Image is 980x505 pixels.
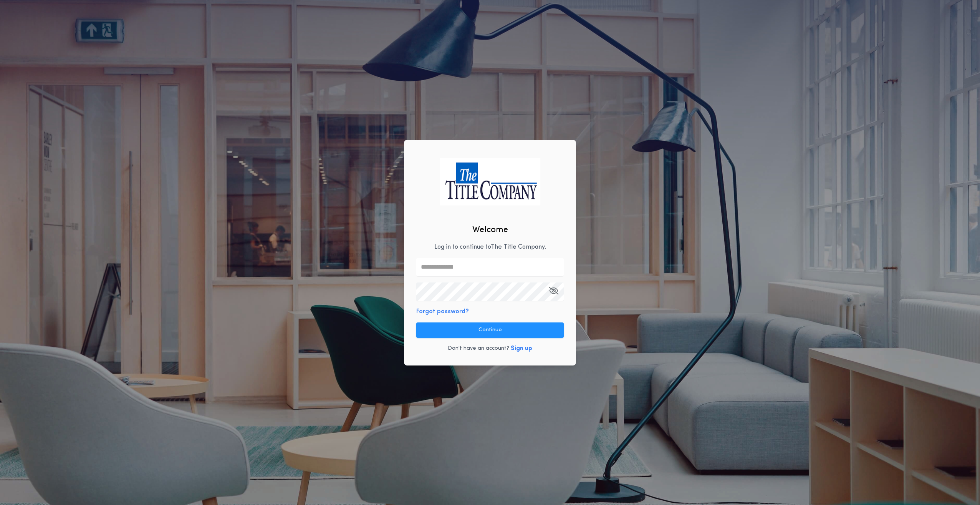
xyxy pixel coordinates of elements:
button: Continue [416,322,564,338]
h2: Welcome [472,224,508,236]
button: Forgot password? [416,307,469,316]
img: logo [440,158,540,205]
p: Don't have an account? [448,345,509,352]
button: Sign up [511,344,532,353]
p: Log in to continue to The Title Company . [434,243,546,252]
